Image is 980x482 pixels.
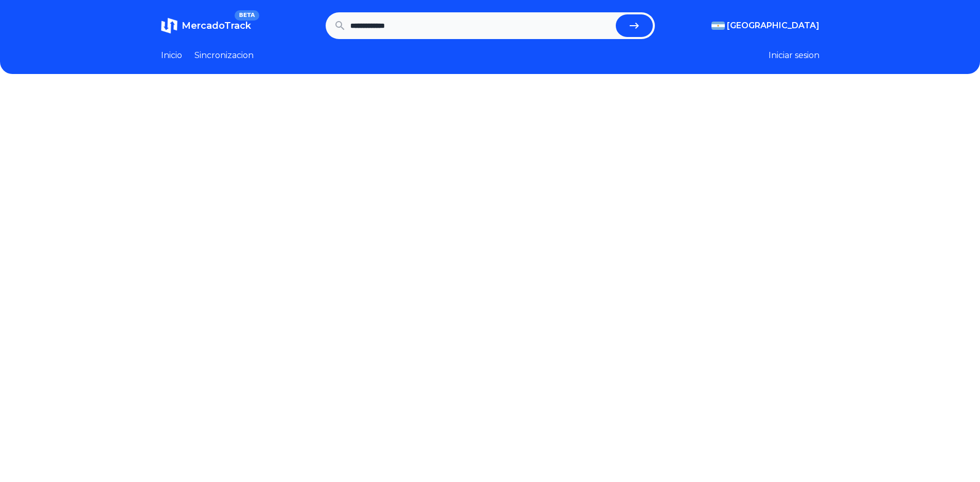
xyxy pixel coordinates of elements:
[194,49,254,62] a: Sincronizacion
[235,10,259,21] span: BETA
[711,22,725,30] img: Argentina
[161,17,177,34] img: MercadoTrack
[161,17,251,34] a: MercadoTrackBETA
[711,20,819,32] button: [GEOGRAPHIC_DATA]
[727,20,819,32] span: [GEOGRAPHIC_DATA]
[182,20,251,31] span: MercadoTrack
[769,49,819,62] button: Iniciar sesion
[161,49,182,62] a: Inicio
